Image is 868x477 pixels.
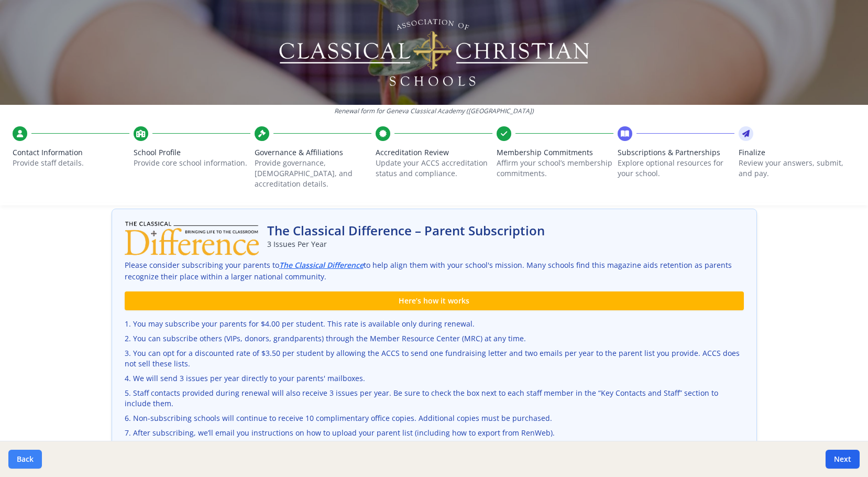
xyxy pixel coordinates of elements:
[277,16,591,89] img: Logo
[618,158,734,179] p: Explore optional resources for your school.
[739,158,855,179] p: Review your answers, submit, and pay.
[497,158,613,179] p: Affirm your school’s membership commitments.
[125,319,744,329] li: You may subscribe your parents for $4.00 per student. This rate is available only during renewal.
[125,291,744,310] div: Here’s how it works
[134,158,250,168] p: Provide core school information.
[125,413,744,424] li: Non-subscribing schools will continue to receive 10 complimentary office copies. Additional copie...
[125,373,744,384] li: We will send 3 issues per year directly to your parents' mailboxes.
[125,348,744,369] li: You can opt for a discounted rate of $3.50 per student by allowing the ACCS to send one fundraisi...
[739,147,855,158] span: Finalize
[8,450,42,469] button: Back
[255,147,371,158] span: Governance & Affiliations
[279,259,364,272] a: The Classical Difference
[125,388,744,409] li: Staff contacts provided during renewal will also receive 3 issues per year. Be sure to check the ...
[376,147,492,158] span: Accreditation Review
[125,428,744,438] li: After subscribing, we’ll email you instructions on how to upload your parent list (including how ...
[267,239,545,250] p: 3 Issues Per Year
[125,259,744,284] p: Please consider subscribing your parents to to help align them with your school's mission. Many s...
[267,222,545,239] h2: The Classical Difference – Parent Subscription
[497,147,613,158] span: Membership Commitments
[125,222,259,255] img: The Classical Difference
[826,450,860,469] button: Next
[255,158,371,189] p: Provide governance, [DEMOGRAPHIC_DATA], and accreditation details.
[13,158,129,168] p: Provide staff details.
[13,147,129,158] span: Contact Information
[125,333,744,344] li: You can subscribe others (VIPs, donors, grandparents) through the Member Resource Center (MRC) at...
[618,147,734,158] span: Subscriptions & Partnerships
[376,158,492,179] p: Update your ACCS accreditation status and compliance.
[134,147,250,158] span: School Profile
